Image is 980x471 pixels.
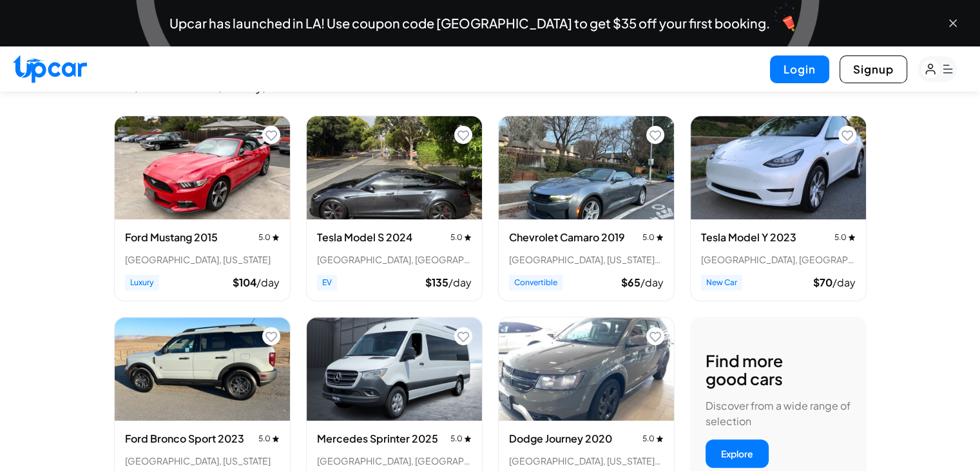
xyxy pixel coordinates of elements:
span: Luxury [125,275,159,290]
h3: Ford Bronco Sport 2023 [125,431,244,446]
img: Ford Mustang 2015 [115,116,290,219]
img: Ford Bronco Sport 2023 [115,317,290,421]
div: View details for Chevrolet Camaro 2019 [498,115,675,301]
img: Chevrolet Camaro 2019 [499,116,674,219]
h3: Tesla Model S 2024 [317,230,412,245]
div: [GEOGRAPHIC_DATA], [US_STATE] [125,454,280,467]
button: Add to favorites [646,126,664,144]
button: Login [770,55,829,83]
div: [GEOGRAPHIC_DATA], [GEOGRAPHIC_DATA] [317,253,472,266]
div: [GEOGRAPHIC_DATA], [US_STATE] [125,253,280,266]
div: View details for Tesla Model S 2024 [306,115,483,301]
img: star [272,234,280,241]
img: star [656,234,664,241]
button: Add to favorites [262,327,280,345]
span: Upcar has launched in LA! Use coupon code [GEOGRAPHIC_DATA] to get $35 off your first booking. [169,17,770,30]
span: $ 135 [425,276,448,289]
img: Upcar Logo [13,55,87,83]
div: View details for Tesla Model Y 2023 [690,115,867,301]
img: star [464,234,472,241]
span: /day [640,276,664,289]
div: View details for Ford Mustang 2015 [114,115,291,301]
span: $ 70 [813,276,832,289]
div: [GEOGRAPHIC_DATA], [US_STATE] • 2 trips [509,253,664,266]
h3: Dodge Journey 2020 [509,431,612,446]
img: Dodge Journey 2020 [499,317,674,421]
img: Tesla Model S 2024 [307,116,482,219]
span: 5.0 [834,232,856,243]
p: Discover from a wide range of selection [706,398,851,429]
h3: Find more good cars [706,352,783,388]
div: [GEOGRAPHIC_DATA], [GEOGRAPHIC_DATA] [701,253,856,266]
button: Explore [706,439,769,468]
span: EV [317,275,337,290]
div: [GEOGRAPHIC_DATA], [GEOGRAPHIC_DATA] [317,454,472,467]
button: Close banner [946,17,959,30]
img: star [848,234,856,241]
span: $ 65 [621,276,640,289]
h3: Tesla Model Y 2023 [701,230,796,245]
span: 5.0 [642,434,664,444]
button: Add to favorites [454,126,472,144]
img: star [272,435,280,442]
button: Add to favorites [646,327,664,345]
span: /day [832,276,856,289]
h3: Ford Mustang 2015 [125,230,218,245]
span: $ 104 [233,276,256,289]
span: Convertible [509,275,562,290]
button: Signup [840,55,907,83]
h3: Chevrolet Camaro 2019 [509,230,625,245]
button: Add to favorites [454,327,472,345]
img: Tesla Model Y 2023 [691,116,866,219]
span: /day [448,276,472,289]
h3: Mercedes Sprinter 2025 [317,431,438,446]
span: 5.0 [450,232,472,243]
img: star [656,435,664,442]
span: New Car [701,275,742,290]
img: Mercedes Sprinter 2025 [307,317,482,421]
img: star [464,435,472,442]
span: 5.0 [450,434,472,444]
span: /day [256,276,280,289]
span: 5.0 [642,232,664,243]
div: [GEOGRAPHIC_DATA], [US_STATE] • 1 trips [509,454,664,467]
button: Add to favorites [262,126,280,144]
button: Add to favorites [838,126,856,144]
span: 5.0 [258,434,280,444]
span: 5.0 [258,232,280,243]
